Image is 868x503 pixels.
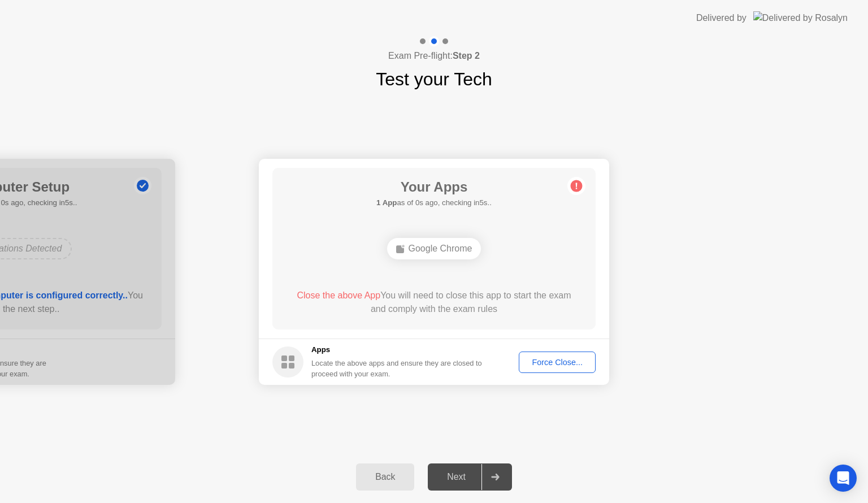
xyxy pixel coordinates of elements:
[428,463,512,491] button: Next
[289,289,580,316] div: You will need to close this app to start the exam and comply with the exam rules
[388,49,480,63] h4: Exam Pre-flight:
[753,11,848,24] img: Delivered by Rosalyn
[431,472,481,482] div: Next
[830,465,857,492] div: Open Intercom Messenger
[297,290,380,300] span: Close the above App
[311,358,483,379] div: Locate the above apps and ensure they are closed to proceed with your exam.
[523,358,592,367] div: Force Close...
[696,11,747,25] div: Delivered by
[453,51,480,60] b: Step 2
[359,472,411,482] div: Back
[519,352,596,373] button: Force Close...
[356,463,414,491] button: Back
[311,344,483,355] h5: Apps
[376,197,492,209] h5: as of 0s ago, checking in5s..
[376,198,397,207] b: 1 App
[376,66,492,93] h1: Test your Tech
[387,238,481,259] div: Google Chrome
[376,177,492,197] h1: Your Apps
